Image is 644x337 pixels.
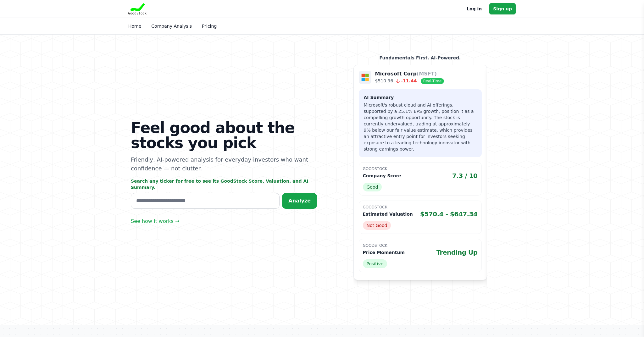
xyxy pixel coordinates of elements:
[363,211,413,217] p: Estimated Valuation
[363,221,391,230] span: Not Good
[363,243,478,248] p: GoodStock
[452,171,478,180] span: 7.3 / 10
[151,24,192,29] a: Company Analysis
[353,65,487,280] a: Company Logo Microsoft Corp(MSFT) $510.96 -11.44 Real-Time AI Summary Microsoft's robust cloud an...
[420,210,478,218] span: $570.4 - $647.34
[363,259,387,268] span: Positive
[282,193,317,209] button: Analyze
[131,178,317,191] p: Search any ticker for free to see its GoodStock Score, Valuation, and AI Summary.
[375,70,444,78] p: Microsoft Corp
[363,166,478,171] p: GoodStock
[363,205,478,210] p: GoodStock
[288,198,311,204] span: Analyze
[364,94,477,101] h3: AI Summary
[489,3,516,14] a: Sign up
[359,71,371,84] img: Company Logo
[353,55,487,61] p: Fundamentals First. AI-Powered.
[364,102,477,152] p: Microsoft's robust cloud and AI offerings, supported by a 25.1% EPS growth, position it as a comp...
[131,155,317,173] p: Friendly, AI-powered analysis for everyday investors who want confidence — not clutter.
[363,173,401,179] p: Company Score
[393,78,417,83] span: -11.44
[202,24,217,29] a: Pricing
[375,78,444,84] p: $510.96
[467,5,482,13] a: Log in
[128,24,141,29] a: Home
[131,218,179,225] a: See how it works →
[128,3,147,14] img: Goodstock Logo
[421,78,444,84] span: Real-Time
[131,120,317,150] h1: Feel good about the stocks you pick
[417,71,437,77] span: (MSFT)
[436,248,478,257] span: Trending Up
[363,249,405,256] p: Price Momentum
[363,183,382,191] span: Good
